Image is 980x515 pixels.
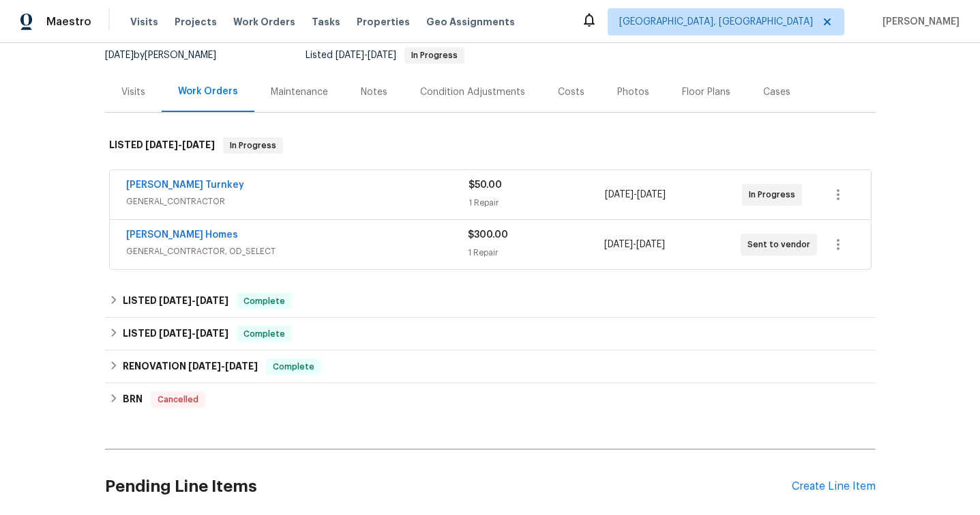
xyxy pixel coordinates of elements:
[605,188,666,201] span: -
[152,393,204,406] span: Cancelled
[145,140,215,150] span: -
[763,85,790,99] div: Cases
[121,85,145,99] div: Visits
[637,190,666,199] span: [DATE]
[46,15,91,29] span: Maestro
[123,326,228,342] h6: LISTED
[749,188,801,201] span: In Progress
[159,296,192,305] span: [DATE]
[109,137,215,154] h6: LISTED
[406,51,463,59] span: In Progress
[605,190,634,199] span: [DATE]
[747,238,816,251] span: Sent to vendor
[196,329,228,338] span: [DATE]
[792,480,876,493] div: Create Line Item
[182,140,215,150] span: [DATE]
[558,85,584,99] div: Costs
[336,51,364,60] span: [DATE]
[368,51,396,60] span: [DATE]
[336,51,396,60] span: -
[271,85,328,99] div: Maintenance
[126,195,469,208] span: GENERAL_CONTRACTOR
[238,294,291,308] span: Complete
[224,139,282,152] span: In Progress
[225,361,258,371] span: [DATE]
[159,329,228,338] span: -
[361,85,387,99] div: Notes
[159,296,228,305] span: -
[468,246,604,260] div: 1 Repair
[357,15,410,29] span: Properties
[105,285,876,318] div: LISTED [DATE]-[DATE]Complete
[105,51,134,60] span: [DATE]
[188,361,221,371] span: [DATE]
[123,359,258,375] h6: RENOVATION
[469,196,606,210] div: 1 Repair
[238,327,291,341] span: Complete
[233,15,295,29] span: Work Orders
[178,85,238,98] div: Work Orders
[105,318,876,350] div: LISTED [DATE]-[DATE]Complete
[105,383,876,416] div: BRN Cancelled
[175,15,217,29] span: Projects
[130,15,158,29] span: Visits
[267,360,320,374] span: Complete
[126,180,244,190] a: [PERSON_NAME] Turnkey
[123,293,228,309] h6: LISTED
[604,240,633,249] span: [DATE]
[105,47,233,64] div: by [PERSON_NAME]
[306,51,464,60] span: Listed
[312,17,340,27] span: Tasks
[636,240,665,249] span: [DATE]
[188,361,258,371] span: -
[126,245,468,258] span: GENERAL_CONTRACTOR, OD_SELECT
[682,85,730,99] div: Floor Plans
[469,180,502,190] span: $50.00
[159,329,192,338] span: [DATE]
[123,391,143,408] h6: BRN
[145,140,178,150] span: [DATE]
[468,230,508,240] span: $300.00
[619,15,813,29] span: [GEOGRAPHIC_DATA], [GEOGRAPHIC_DATA]
[426,15,515,29] span: Geo Assignments
[420,85,525,99] div: Condition Adjustments
[126,230,238,240] a: [PERSON_NAME] Homes
[617,85,649,99] div: Photos
[604,238,665,251] span: -
[105,350,876,383] div: RENOVATION [DATE]-[DATE]Complete
[105,124,876,167] div: LISTED [DATE]-[DATE]In Progress
[196,296,228,305] span: [DATE]
[877,15,960,29] span: [PERSON_NAME]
